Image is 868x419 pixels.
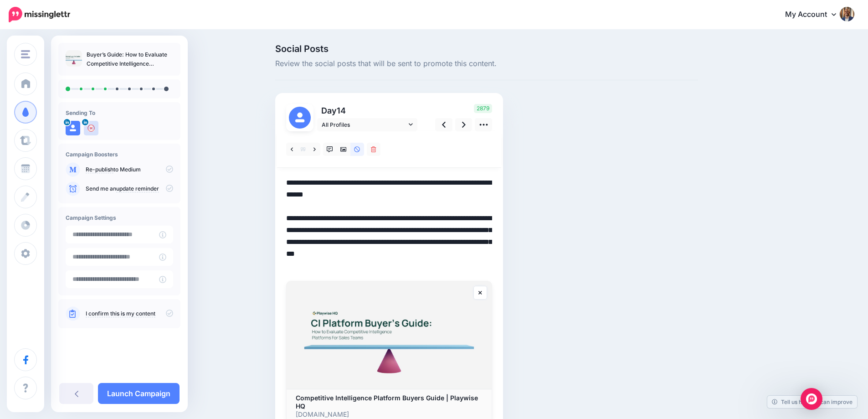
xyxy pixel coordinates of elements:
span: All Profiles [322,120,406,129]
span: Social Posts [275,44,698,53]
p: Send me an [86,185,173,193]
a: update reminder [116,185,159,192]
p: [DOMAIN_NAME] [296,410,483,419]
div: Open Intercom Messenger [801,388,822,410]
span: Review the social posts that will be sent to promote this content. [275,58,698,70]
a: Tell us how we can improve [767,396,857,408]
span: 2879 [474,104,492,113]
img: Competitive Intelligence Platform Buyers Guide | Playwise HQ [287,281,492,389]
h4: Sending To [66,109,173,116]
a: My Account [776,4,854,26]
a: I confirm this is my content [86,310,155,317]
p: to Medium [86,166,173,174]
img: b678885b4b6d6133a3c387264bde6d54_thumb.jpg [66,50,82,67]
img: Missinglettr [9,7,70,22]
img: user_default_image.png [84,121,98,135]
img: menu.png [21,50,30,58]
p: Buyer’s Guide: How to Evaluate Competitive Intelligence Platforms For Sales Teams [87,50,173,68]
a: All Profiles [317,118,417,131]
a: Re-publish [86,166,113,173]
h4: Campaign Boosters [66,151,173,158]
h4: Campaign Settings [66,214,173,221]
span: 14 [337,106,346,115]
p: Day [317,104,419,117]
img: user_default_image.png [289,107,311,129]
b: Competitive Intelligence Platform Buyers Guide | Playwise HQ [296,394,478,410]
img: user_default_image.png [66,121,80,135]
